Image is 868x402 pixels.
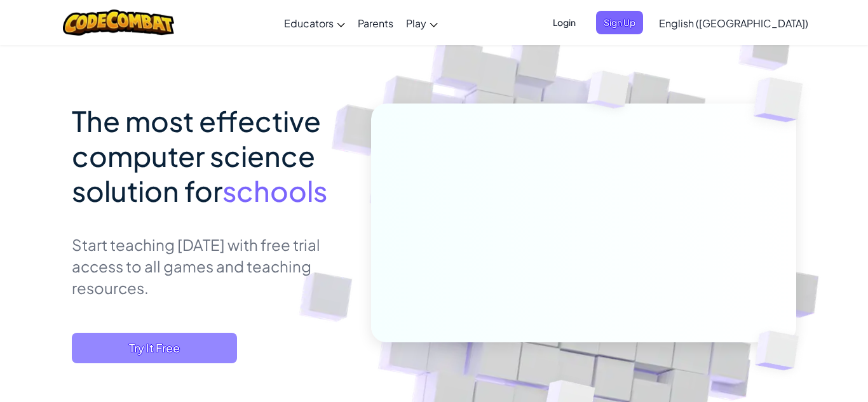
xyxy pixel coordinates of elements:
[278,6,351,40] a: Educators
[351,6,400,40] a: Parents
[659,17,808,30] span: English ([GEOGRAPHIC_DATA])
[734,304,829,397] img: Overlap cubes
[564,46,655,140] img: Overlap cubes
[728,46,838,154] img: Overlap cubes
[72,234,352,298] p: Start teaching [DATE] with free trial access to all games and teaching resources.
[406,17,426,30] span: Play
[400,6,444,40] a: Play
[63,10,174,36] img: CodeCombat logo
[596,11,643,34] button: Sign Up
[284,17,334,30] span: Educators
[72,333,237,363] button: Try It Free
[545,11,583,34] button: Login
[222,173,327,208] span: schools
[653,6,815,40] a: English ([GEOGRAPHIC_DATA])
[72,103,321,208] span: The most effective computer science solution for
